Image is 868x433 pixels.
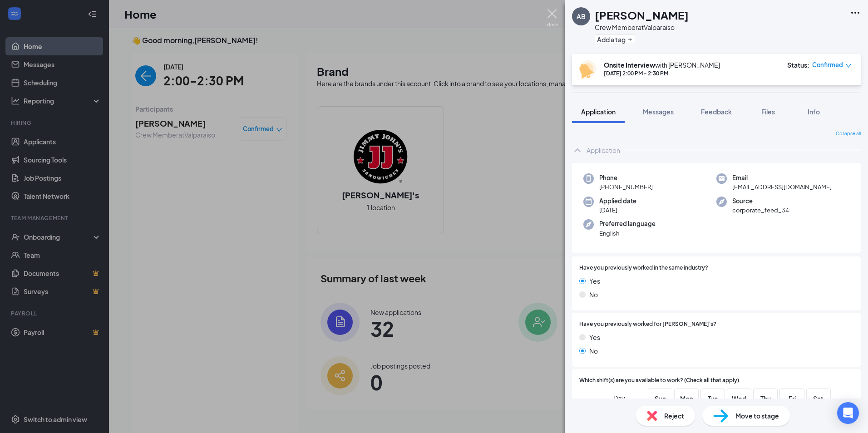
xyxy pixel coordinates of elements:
[579,376,739,385] span: Which shift(s) are you available to work? (Check all that apply)
[581,108,616,116] span: Application
[678,394,695,403] span: Mon
[810,394,827,403] span: Sat
[731,394,747,403] span: Wed
[599,197,636,206] span: Applied date
[808,108,820,116] span: Info
[604,61,655,69] b: Onsite Interview
[732,173,832,182] span: Email
[664,411,684,421] span: Reject
[599,173,653,182] span: Phone
[845,63,852,69] span: down
[850,7,861,18] svg: Ellipses
[589,346,598,356] span: No
[579,264,708,272] span: Have you previously worked in the same industry?
[613,393,625,403] span: Day
[604,69,720,77] div: [DATE] 2:00 PM - 2:30 PM
[589,290,598,300] span: No
[643,108,674,116] span: Messages
[599,206,636,215] span: [DATE]
[836,130,861,138] span: Collapse all
[595,23,689,32] div: Crew Member at Valparaiso
[599,182,653,192] span: [PHONE_NUMBER]
[577,12,586,21] div: AB
[757,394,774,403] span: Thu
[701,108,732,116] span: Feedback
[579,320,716,329] span: Have you previously worked for [PERSON_NAME]'s?
[599,219,656,228] span: Preferred language
[761,108,775,116] span: Files
[787,60,809,69] div: Status :
[652,394,668,403] span: Sun
[627,37,633,42] svg: Plus
[599,229,656,238] span: English
[572,145,583,156] svg: ChevronUp
[604,60,720,69] div: with [PERSON_NAME]
[837,402,859,424] div: Open Intercom Messenger
[595,7,689,23] h1: [PERSON_NAME]
[735,411,779,421] span: Move to stage
[732,182,832,192] span: [EMAIL_ADDRESS][DOMAIN_NAME]
[587,146,620,155] div: Application
[784,394,800,403] span: Fri
[732,197,789,206] span: Source
[705,394,721,403] span: Tue
[595,34,635,44] button: PlusAdd a tag
[732,206,789,215] span: corporate_feed_34
[589,276,600,286] span: Yes
[589,332,600,342] span: Yes
[812,60,843,69] span: Confirmed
